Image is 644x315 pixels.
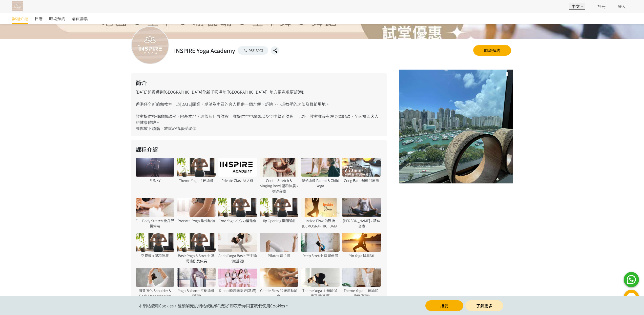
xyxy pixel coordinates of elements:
[218,253,257,264] div: Aerial Yoga Basic 空中瑜伽(基礎)
[12,13,28,24] a: 課程介紹
[72,13,88,24] a: 購買套票
[597,3,606,9] a: 註冊
[136,178,174,183] div: FUNKY
[177,178,216,183] div: Theme Yoga 主題瑜伽
[342,288,381,299] div: Theme Yoga 主題瑜伽-後彎(基礎)
[72,15,88,22] span: 購買套票
[12,15,28,22] span: 課程介紹
[342,253,381,258] div: Yin Yoga 陰瑜珈
[177,218,216,223] div: Prenatal Yoga 孕婦瑜伽
[301,178,340,188] div: 親子瑜伽 Parent & Child Yoga
[425,300,463,311] button: 接受
[136,288,174,299] div: 肩背強化 Shoulder & Back Strengthening
[136,145,382,154] h2: 課程介紹
[260,253,298,258] div: Pilates 普拉提
[139,303,289,309] span: 本網站使用Cookies。繼續瀏覽該網站或點擊"接受"即表示你同意我們使用Cookies。
[49,15,65,22] span: 時段預約
[260,288,298,299] div: Gentle Flow 和緩流動瑜伽
[301,253,340,258] div: Deep Stretch 深層伸展
[618,3,626,9] a: 登入
[131,73,387,136] div: [DATE]起搬遷到[GEOGRAPHIC_DATA]全新千呎場地([GEOGRAPHIC_DATA]), 地方更寬敞更舒適!!! 香港仔全新瑜伽教室，於[DATE]開業，期望為南區的客人提供一...
[136,218,174,229] div: Full Body Stretch 全身舒暢伸展
[399,70,513,183] img: Em6dNlrKiP5MoJnNIFky49Gc6Fji8gjZHsd6ITdF.jpg
[218,178,257,183] div: Private Class 私人課
[342,178,381,183] div: Gong Bath 銅鑼浴療癒
[301,218,340,229] div: Inside Flow 內觀流[DEMOGRAPHIC_DATA]
[238,46,268,55] a: 98813203
[136,78,382,87] h2: 簡介
[218,288,257,293] div: K-pop 韓流舞蹈班(基礎)
[35,15,43,22] span: 日曆
[218,218,257,223] div: Core Yoga 核心力量瑜伽
[473,45,511,56] a: 時段預約
[465,300,503,311] a: 了解更多
[301,288,340,299] div: Theme Yoga 主題瑜伽-手平衡(基礎)
[342,218,381,229] div: [PERSON_NAME] x 頌缽音療
[174,46,235,55] h2: INSPIRE Yoga Academy
[177,253,216,264] div: Basic Yoga & Stretch 基礎瑜伽及伸展
[35,13,43,24] a: 日曆
[136,253,174,258] div: 空靈鼓 x 溫和伸展
[12,1,23,11] img: T57dtJh47iSJKDtQ57dN6xVUMYY2M0XQuGF02OI4.png
[49,13,65,24] a: 時段預約
[177,288,216,299] div: Yoga Balance 平衡瑜伽(基礎)
[260,218,298,223] div: Hip Opening 開髖瑜伽
[260,178,298,194] div: Gentle Stretch & Singing Bowl 溫和伸展 x 頌缽音療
